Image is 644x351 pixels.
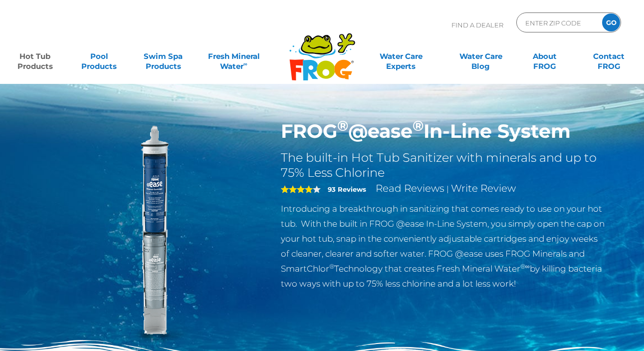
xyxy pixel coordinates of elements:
span: | [446,184,449,194]
a: PoolProducts [74,46,124,66]
a: Read Reviews [376,182,444,194]
a: Hot TubProducts [10,46,60,66]
h1: FROG @ease In-Line System [281,120,607,143]
sup: ®∞ [520,263,530,270]
strong: 93 Reviews [328,185,366,193]
a: Water CareBlog [456,46,506,66]
sup: ® [329,263,334,270]
sup: ® [413,117,424,134]
a: Write Review [451,182,516,194]
a: ContactFROG [584,46,634,66]
span: 4 [281,185,313,193]
img: Frog Products Logo [284,20,361,81]
sup: ® [337,117,348,134]
img: inline-system.png [38,120,266,349]
p: Find A Dealer [451,12,503,37]
h2: The built-in Hot Tub Sanitizer with minerals and up to 75% Less Chlorine [281,150,607,180]
sup: ∞ [243,60,247,67]
p: Introducing a breakthrough in sanitizing that comes ready to use on your hot tub. With the built ... [281,201,607,291]
a: Swim SpaProducts [138,46,188,66]
a: AboutFROG [520,46,570,66]
a: Water CareExperts [360,46,441,66]
input: GO [602,13,620,31]
a: Fresh MineralWater∞ [203,46,265,66]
